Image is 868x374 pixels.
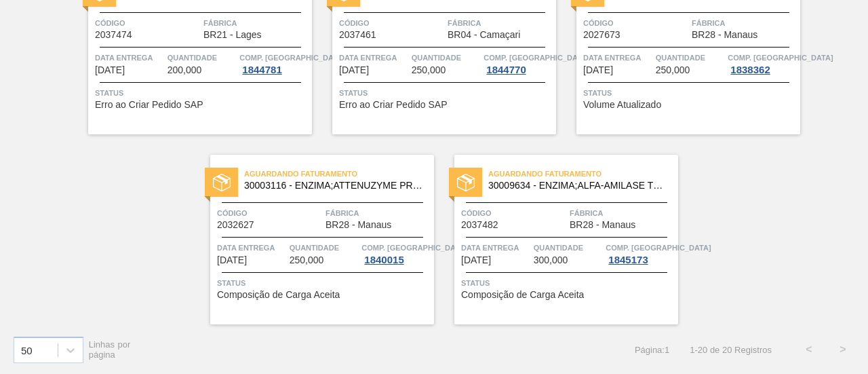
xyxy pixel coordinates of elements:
span: Data entrega [583,51,652,64]
span: Status [583,86,797,100]
span: 2032627 [217,220,254,230]
span: 2037482 [461,220,498,230]
span: Código [583,16,688,30]
span: Aguardando Faturamento [488,167,678,181]
span: Fábrica [203,16,309,30]
span: Fábrica [325,206,431,220]
span: Código [461,206,566,220]
span: Comp. Carga [239,51,344,64]
span: 300,000 [534,255,568,265]
span: BR28 - Manaus [692,30,757,40]
span: 250,000 [412,65,446,75]
span: 250,000 [656,65,690,75]
span: Volume Atualizado [583,100,661,110]
span: Status [95,86,309,100]
span: BR28 - Manaus [570,220,635,230]
span: Data entrega [461,241,530,255]
span: Fábrica [692,16,797,30]
div: 1844781 [239,64,284,75]
span: Fábrica [448,16,553,30]
span: Comp. Carga [361,241,467,255]
span: 30/10/2025 [217,255,247,265]
img: status [457,174,475,191]
span: 2037461 [339,30,376,40]
a: Comp. [GEOGRAPHIC_DATA]1840015 [361,241,431,265]
span: Composição de Carga Aceita [461,290,584,300]
div: 1840015 [361,255,406,265]
a: statusAguardando Faturamento30009634 - ENZIMA;ALFA-AMILASE TERMOESTÁVEL;TERMAMYCódigo2037482Fábri... [434,155,678,324]
span: 1 - 20 de 20 Registros [690,345,772,355]
span: Data entrega [95,51,164,64]
span: 30009634 - ENZIMA;ALFA-AMILASE TERMOESTÁVEL;TERMAMY [488,181,667,191]
span: 28/10/2025 [583,65,613,75]
span: BR04 - Camaçari [448,30,520,40]
span: BR28 - Manaus [325,220,391,230]
span: Erro ao Criar Pedido SAP [95,100,203,110]
span: 200,000 [167,65,202,75]
span: 250,000 [290,255,324,265]
span: 2027673 [583,30,620,40]
div: 1845173 [606,255,650,265]
span: 2037474 [95,30,132,40]
span: Composição de Carga Aceita [217,290,340,300]
span: Quantidade [167,51,237,64]
span: Fábrica [570,206,675,220]
span: BR21 - Lages [203,30,262,40]
span: Quantidade [534,241,603,255]
button: > [826,333,860,367]
span: Comp. Carga [484,51,589,64]
span: Erro ao Criar Pedido SAP [339,100,448,110]
span: 13/10/2025 [95,65,125,75]
span: Quantidade [412,51,481,64]
img: status [213,174,231,191]
a: Comp. [GEOGRAPHIC_DATA]1844770 [484,51,553,75]
span: Data entrega [339,51,408,64]
span: Status [339,86,553,100]
span: Data entrega [217,241,286,255]
span: Status [461,276,675,290]
div: 1838362 [728,64,772,75]
a: Comp. [GEOGRAPHIC_DATA]1844781 [239,51,309,75]
span: Status [217,276,431,290]
span: Linhas por página [89,339,131,360]
div: 1844770 [484,64,528,75]
span: Comp. Carga [728,51,833,64]
span: Página : 1 [635,345,669,355]
span: Código [339,16,444,30]
div: 50 [21,344,33,356]
span: Código [217,206,322,220]
span: 30003116 - ENZIMA;ATTENUZYME PRO;NOVOZYMES; [244,181,423,191]
span: Comp. Carga [606,241,711,255]
span: Aguardando Faturamento [244,167,434,181]
button: < [792,333,826,367]
span: Quantidade [656,51,725,64]
a: Comp. [GEOGRAPHIC_DATA]1838362 [728,51,797,75]
a: statusAguardando Faturamento30003116 - ENZIMA;ATTENUZYME PRO;NOVOZYMES;Código2032627FábricaBR28 -... [190,155,434,324]
a: Comp. [GEOGRAPHIC_DATA]1845173 [606,241,675,265]
span: Quantidade [290,241,359,255]
span: Código [95,16,200,30]
span: 30/10/2025 [461,255,491,265]
span: 17/10/2025 [339,65,369,75]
